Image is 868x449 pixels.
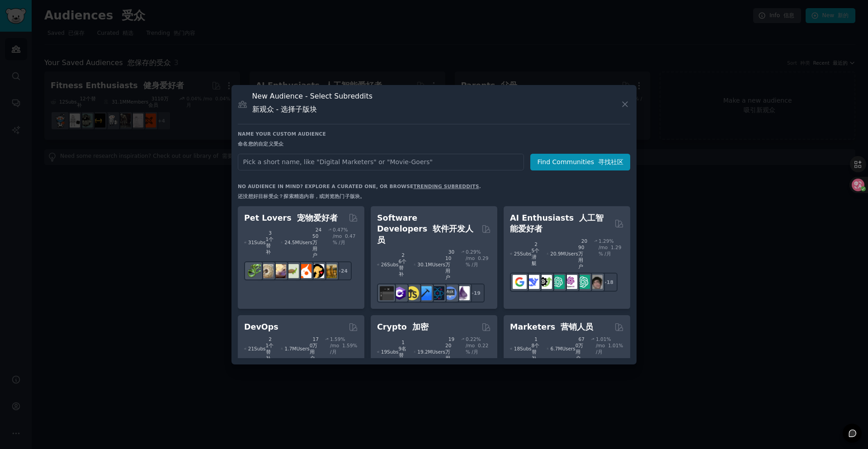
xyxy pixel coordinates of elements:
[297,264,311,278] img: cockatiel
[333,227,358,258] div: 0.47 % /mo
[445,336,454,367] font: 1920万用户
[330,343,357,354] font: 1.59% /月
[538,275,552,289] img: AItoolsCatalog
[238,141,283,147] font: 命名您的自定义受众
[238,183,481,203] div: No audience in mind? Explore a curated one, or browse .
[312,227,321,258] font: 2450万用户
[510,336,540,361] div: 18 Sub s
[576,336,585,361] font: 670万用户
[456,286,470,300] img: elixir
[333,233,355,245] font: 0.47% /月
[252,105,317,113] font: 新观众 - 选择子版块
[285,264,299,278] img: turtle
[530,154,630,170] button: Find Communities 寻找社区
[598,158,623,165] font: 寻找社区
[418,286,432,300] img: iOSProgramming
[266,230,274,255] font: 31个替补
[377,249,407,280] div: 26 Sub s
[578,238,587,269] font: 2090万用户
[310,264,324,278] img: PetAdvice
[561,322,593,331] font: 营销人员
[412,322,429,331] font: 加密
[510,213,604,234] font: 人工智能爱好者
[238,131,630,151] h3: Name your custom audience
[244,336,274,361] div: 21 Sub s
[392,286,406,300] img: csharp
[443,286,457,300] img: AskComputerScience
[310,336,319,361] font: 170万用户
[244,213,338,224] h2: Pet Lovers
[330,336,358,361] div: 1.59 % /mo
[576,275,590,289] img: chatgpt_prompts_
[596,343,623,354] font: 1.01% /月
[333,261,352,280] div: + 24
[399,252,407,277] font: 26个替补
[377,321,429,333] h2: Crypto
[399,340,407,364] font: 19名替补
[244,321,278,333] h2: DevOps
[596,336,624,361] div: 1.01 % /mo
[281,227,321,258] div: 24.5M Users
[599,273,618,292] div: + 18
[238,194,365,199] font: 还没想好目标受众？探索精选内容，或浏览热门子版块。
[510,213,611,235] h2: AI Enthusiasts
[563,275,577,289] img: OpenAIDev
[252,91,373,118] h3: New Audience - Select Subreddits
[513,275,527,289] img: GoogleGeminiAI
[599,238,624,269] div: 1.29 % /mo
[414,249,454,280] div: 30.1M Users
[297,213,338,222] font: 宠物爱好者
[380,286,394,300] img: software
[445,249,454,280] font: 3010万用户
[551,275,565,289] img: chatgpt_promptDesign
[377,336,407,368] div: 19 Sub s
[589,275,603,289] img: ArtificalIntelligence
[405,286,419,300] img: learnjavascript
[272,264,286,278] img: leopardgeckos
[532,241,540,266] font: 25个潜艇
[510,238,540,269] div: 25 Sub s
[244,227,274,258] div: 31 Sub s
[266,336,274,361] font: 21个替补
[466,336,491,368] div: 0.22 % /mo
[525,275,539,289] img: DeepSeek
[466,255,488,267] font: 0.29% /月
[547,238,587,269] div: 20.9M Users
[259,264,274,278] img: ballpython
[281,336,319,361] div: 1.7M Users
[413,184,479,189] a: trending subreddits
[323,264,337,278] img: dogbreed
[430,286,444,300] img: reactnative
[532,336,540,361] font: 18个替补
[466,284,485,302] div: + 19
[547,336,585,361] div: 6.7M Users
[466,249,491,280] div: 0.29 % /mo
[414,336,454,368] div: 19.2M Users
[247,264,261,278] img: herpetology
[238,154,524,170] input: Pick a short name, like "Digital Marketers" or "Movie-Goers"
[377,213,478,246] h2: Software Developers
[510,321,593,333] h2: Marketers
